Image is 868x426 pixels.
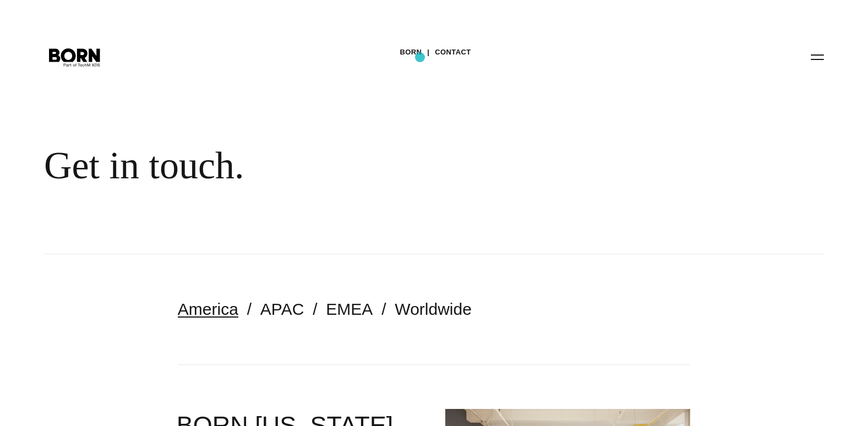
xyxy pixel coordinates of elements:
button: Open [804,45,831,68]
div: Get in touch. [44,143,672,188]
a: Worldwide [395,300,472,318]
a: APAC [260,300,304,318]
a: Contact [435,44,471,61]
a: EMEA [326,300,373,318]
a: America [178,300,238,318]
a: BORN [400,44,422,61]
